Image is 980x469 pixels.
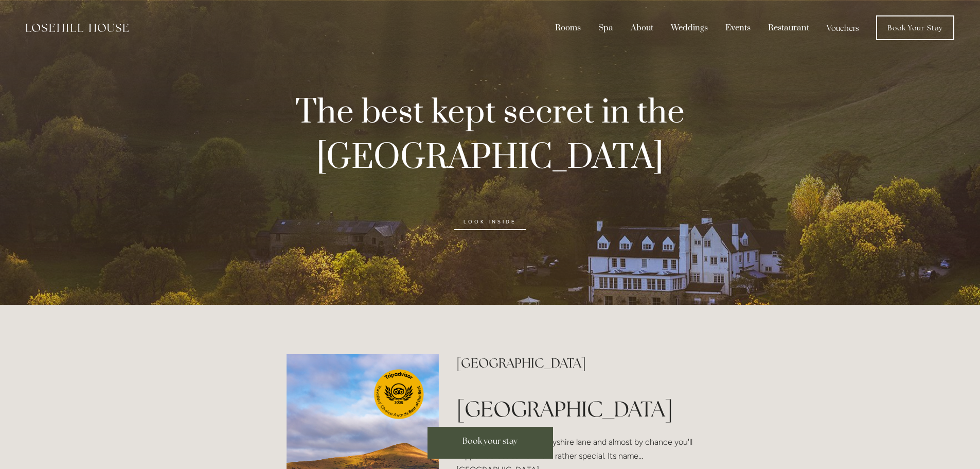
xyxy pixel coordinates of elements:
[456,354,693,372] h2: [GEOGRAPHIC_DATA]
[454,214,525,230] a: look inside
[295,92,692,179] strong: The best kept secret in the [GEOGRAPHIC_DATA]
[456,394,693,424] h1: [GEOGRAPHIC_DATA]
[760,18,817,38] div: Restaurant
[26,24,129,32] img: Losehill House
[876,15,954,40] a: Book Your Stay
[663,18,716,38] div: Weddings
[819,18,867,38] a: Vouchers
[718,18,758,38] div: Events
[623,18,661,38] div: About
[427,427,553,459] a: Book your stay
[462,436,518,446] span: Book your stay
[547,18,589,38] div: Rooms
[591,18,621,38] div: Spa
